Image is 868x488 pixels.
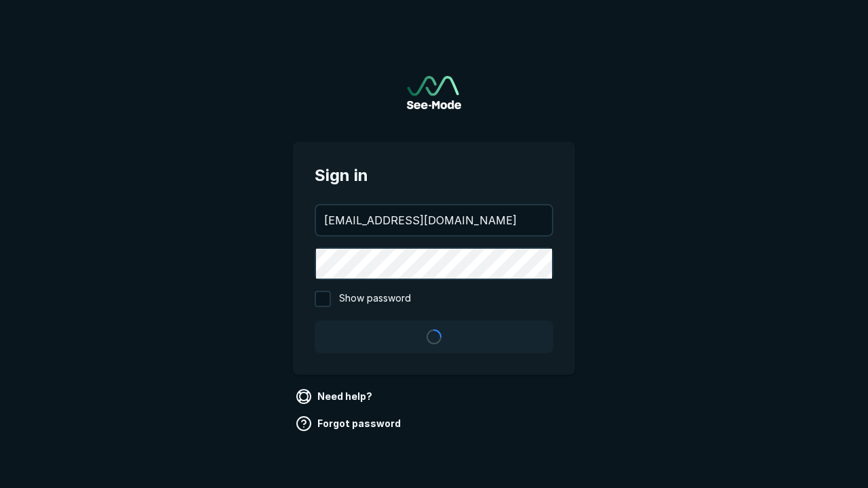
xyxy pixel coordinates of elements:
span: Sign in [315,163,553,188]
input: your@email.com [316,205,552,235]
img: See-Mode Logo [407,76,461,109]
a: Go to sign in [407,76,461,109]
a: Forgot password [293,413,406,434]
a: Need help? [293,386,378,407]
span: Show password [339,291,411,307]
